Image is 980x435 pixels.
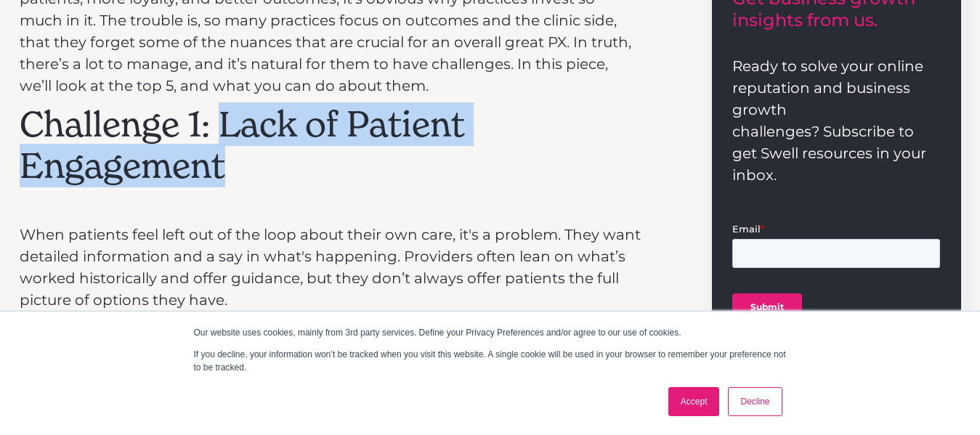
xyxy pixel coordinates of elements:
a: Accept [668,387,720,416]
a: Decline [728,387,782,416]
iframe: Form 1 [732,221,940,333]
p: Our website uses cookies, mainly from 3rd party services. Define your Privacy Preferences and/or ... [194,326,787,339]
h2: Challenge 1: Lack of Patient Engagement [20,104,641,187]
p: If you decline, your information won’t be tracked when you visit this website. A single cookie wi... [194,348,787,374]
p: ‍ [20,195,641,216]
p: Ready to solve your online reputation and business growth challenges? Subscribe to get Swell reso... [732,55,940,186]
p: When patients feel left out of the loop about their own care, it's a problem. They want detailed ... [20,224,641,311]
